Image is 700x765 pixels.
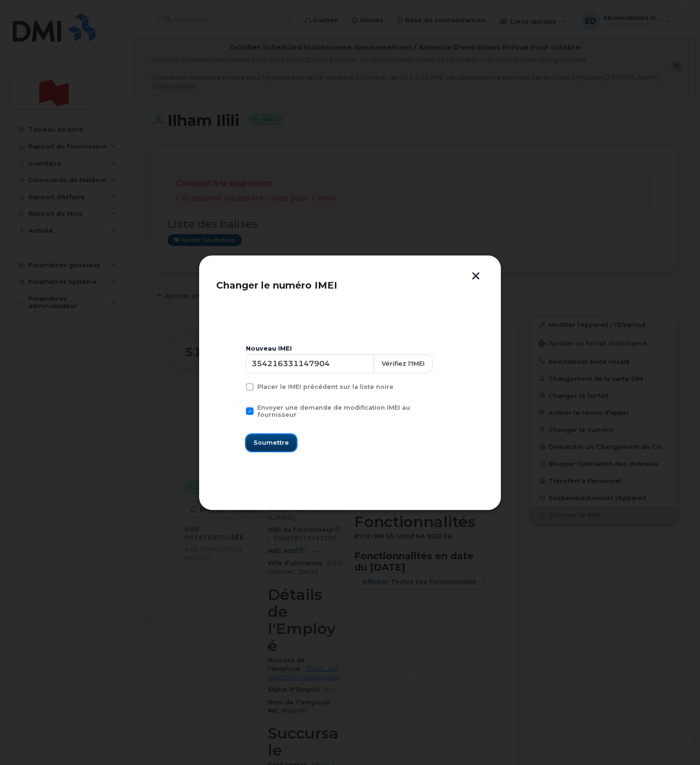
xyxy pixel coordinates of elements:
div: Nouveau IMEI [246,345,454,352]
input: Envoyer une demande de modification IMEI au fournisseur [235,404,239,409]
span: Soumettre [254,438,289,447]
span: Changer le numéro IMEI [216,280,337,291]
span: Envoyer une demande de modification IMEI au fournisseur [257,404,410,418]
input: Placer le IMEI précédent sur la liste noire [235,383,239,388]
button: Vérifiez l'IMEI [374,354,433,373]
button: Soumettre [246,434,297,451]
span: Placer le IMEI précédent sur la liste noire [257,383,394,390]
